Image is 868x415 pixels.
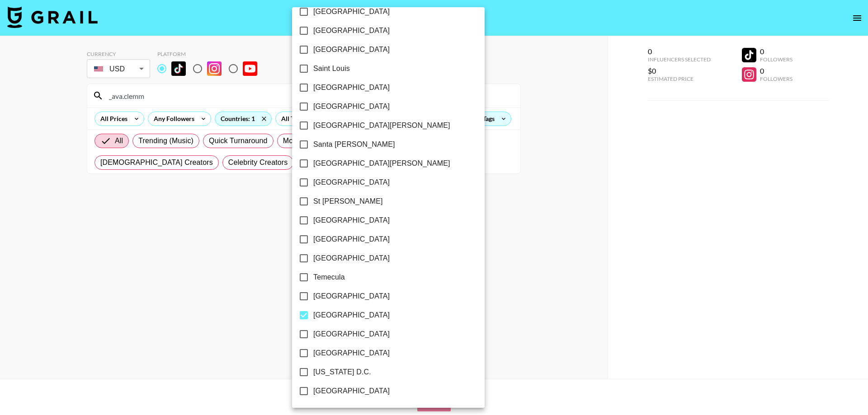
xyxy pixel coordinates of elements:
span: St [PERSON_NAME] [313,196,383,207]
span: [GEOGRAPHIC_DATA] [313,82,390,93]
span: [GEOGRAPHIC_DATA] [313,348,390,359]
span: [GEOGRAPHIC_DATA] [313,177,390,188]
span: [GEOGRAPHIC_DATA] [313,234,390,245]
span: [US_STATE] D.C. [313,367,371,378]
span: [GEOGRAPHIC_DATA] [313,215,390,226]
span: [GEOGRAPHIC_DATA] [313,44,390,55]
span: [GEOGRAPHIC_DATA][PERSON_NAME] [313,120,450,131]
span: [GEOGRAPHIC_DATA] [313,253,390,264]
span: [GEOGRAPHIC_DATA] [313,6,390,17]
span: [GEOGRAPHIC_DATA] [313,25,390,36]
span: [GEOGRAPHIC_DATA] [313,101,390,112]
span: Saint Louis [313,63,350,74]
span: [GEOGRAPHIC_DATA] [313,329,390,340]
span: Santa [PERSON_NAME] [313,139,395,150]
span: [GEOGRAPHIC_DATA] [313,291,390,302]
span: [GEOGRAPHIC_DATA] [313,310,390,321]
iframe: Drift Widget Chat Controller [823,370,857,404]
span: [GEOGRAPHIC_DATA][PERSON_NAME] [313,158,450,169]
span: [GEOGRAPHIC_DATA] [313,386,390,396]
span: Temecula [313,272,345,283]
